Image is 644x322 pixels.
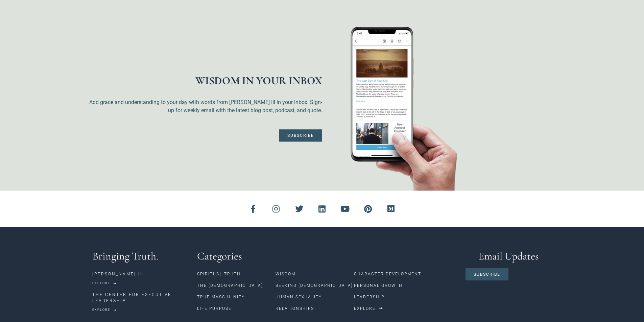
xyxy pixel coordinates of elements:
[279,129,322,142] a: Subscribe
[354,303,383,314] a: Explore
[197,251,459,262] h3: Categories
[354,306,376,311] span: Explore
[466,268,508,280] a: Subscribe
[197,268,276,314] nav: Menu
[276,268,354,280] a: Wisdom
[92,271,191,277] p: [PERSON_NAME] III
[354,280,458,291] a: Personal Growth
[276,280,354,291] a: Seeking [DEMOGRAPHIC_DATA]
[92,251,191,262] h3: Bringing Truth.
[92,306,117,314] a: Explore
[92,308,110,312] span: Explore
[89,75,322,86] h1: WISDOM IN YOUR INBOX
[466,251,552,262] h3: Email Updates
[276,268,354,314] nav: Menu
[89,98,322,115] p: Add grace and understanding to your day with words from [PERSON_NAME] III in your inbox. Sign-up ...
[276,303,354,314] a: Relationships
[197,268,276,280] a: Spiritual Truth
[354,268,458,303] nav: Menu
[92,282,110,285] span: Explore
[287,133,314,138] span: Subscribe
[197,280,276,291] a: The [DEMOGRAPHIC_DATA]
[92,279,117,287] a: Explore
[197,291,276,303] a: True Masculinity
[354,291,458,303] a: Leadership
[474,272,500,276] span: Subscribe
[354,268,458,280] a: Character Development
[92,292,191,304] p: THE CENTER FOR EXECUTIVE LEADERSHIP
[197,303,276,314] a: Life Purpose
[276,291,354,303] a: Human Sexuality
